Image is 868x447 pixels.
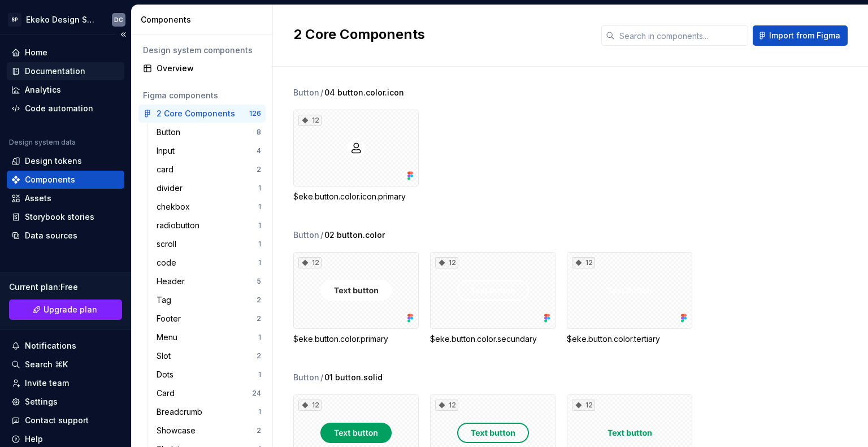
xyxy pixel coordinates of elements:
[324,87,404,98] span: 04 button.color.icon
[25,66,85,77] div: Documentation
[152,272,266,290] a: Header5
[44,304,97,315] span: Upgrade plan
[324,229,385,241] span: 02 button.color
[157,313,185,324] div: Footer
[152,384,266,402] a: Card24
[298,257,322,268] div: 12
[258,221,261,230] div: 1
[258,370,261,379] div: 1
[152,310,266,328] a: Footer2
[157,164,178,175] div: card
[157,127,185,138] div: Button
[9,138,76,147] div: Design system data
[435,400,458,411] div: 12
[257,426,261,435] div: 2
[7,152,124,170] a: Design tokens
[257,128,261,137] div: 8
[157,108,235,119] div: 2 Core Components
[7,374,124,392] a: Invite team
[157,257,181,268] div: code
[258,333,261,342] div: 1
[249,109,261,118] div: 126
[25,377,69,389] div: Invite team
[320,229,323,241] span: /
[258,258,261,267] div: 1
[293,372,319,383] div: Button
[7,337,124,355] button: Notifications
[138,59,266,77] a: Overview
[25,103,93,114] div: Code automation
[25,340,76,351] div: Notifications
[257,146,261,155] div: 4
[143,90,261,101] div: Figma components
[157,145,179,157] div: Input
[157,350,175,362] div: Slot
[9,281,122,293] div: Current plan : Free
[7,355,124,374] button: Search ⌘K
[152,347,266,365] a: Slot2
[7,393,124,411] a: Settings
[7,44,124,62] a: Home
[157,294,176,306] div: Tag
[320,372,323,383] span: /
[293,25,588,44] h2: 2 Core Components
[257,351,261,361] div: 2
[25,47,47,58] div: Home
[9,300,122,320] a: Upgrade plan
[293,229,319,241] div: Button
[26,14,98,25] div: Ekeko Design System
[157,63,261,74] div: Overview
[7,189,124,207] a: Assets
[152,254,266,272] a: code1
[157,388,179,399] div: Card
[152,198,266,216] a: chekbox1
[157,201,194,212] div: chekbox
[25,359,68,370] div: Search ⌘K
[25,211,94,223] div: Storybook stories
[7,62,124,80] a: Documentation
[7,81,124,99] a: Analytics
[435,257,458,268] div: 12
[152,123,266,141] a: Button8
[141,14,268,25] div: Components
[157,183,187,194] div: divider
[293,110,419,202] div: 12$eke.button.color.icon.primary
[25,415,89,426] div: Contact support
[152,328,266,346] a: Menu1
[258,184,261,193] div: 1
[320,87,323,98] span: /
[293,333,419,345] div: $eke.button.color.primary
[157,369,178,380] div: Dots
[143,45,261,56] div: Design system components
[138,105,266,123] a: 2 Core Components126
[152,216,266,235] a: radiobutton1
[258,240,261,249] div: 1
[152,366,266,384] a: Dots1
[298,115,322,126] div: 12
[7,227,124,245] a: Data sources
[157,406,207,418] div: Breadcrumb
[7,99,124,118] a: Code automation
[298,400,322,411] div: 12
[152,235,266,253] a: scroll1
[257,277,261,286] div: 5
[567,333,692,345] div: $eke.button.color.tertiary
[115,27,131,42] button: Collapse sidebar
[753,25,848,46] button: Import from Figma
[25,193,51,204] div: Assets
[157,332,182,343] div: Menu
[152,422,266,440] a: Showcase2
[152,160,266,179] a: card2
[114,15,123,24] div: DC
[25,433,43,445] div: Help
[2,7,129,32] button: SPEkeko Design SystemDC
[293,87,319,98] div: Button
[157,238,181,250] div: scroll
[567,252,692,345] div: 12$eke.button.color.tertiary
[430,252,555,345] div: 12$eke.button.color.secundary
[572,257,595,268] div: 12
[157,276,189,287] div: Header
[25,155,82,167] div: Design tokens
[252,389,261,398] div: 24
[152,179,266,197] a: divider1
